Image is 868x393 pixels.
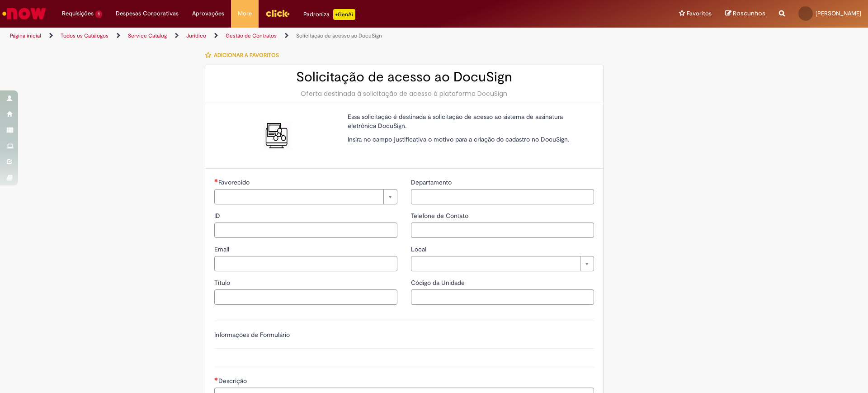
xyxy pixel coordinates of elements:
[348,112,587,130] p: Essa solicitação é destinada à solicitação de acesso ao sistema de assinatura eletrônica DocuSign.
[214,331,290,339] label: Informações de Formulário
[116,9,179,18] span: Despesas Corporativas
[333,9,355,20] p: +GenAi
[411,256,594,271] a: Limpar campo Local
[816,9,861,17] span: [PERSON_NAME]
[214,70,594,85] h2: Solicitação de acesso ao DocuSign
[214,256,397,271] input: Email
[303,9,355,20] div: Padroniza
[186,32,206,39] a: Jurídico
[725,9,765,18] a: Rascunhos
[733,9,765,18] span: Rascunhos
[128,32,167,39] a: Service Catalog
[411,289,594,305] input: Código da Unidade
[214,289,397,305] input: Título
[411,279,467,287] span: Código da Unidade
[214,377,218,381] span: Necessários
[214,223,397,238] input: ID
[265,6,290,20] img: click_logo_yellow_360x200.png
[61,32,108,39] a: Todos os Catálogos
[1,5,47,23] img: ServiceNow
[214,89,594,98] div: Oferta destinada à solicitação de acesso à plataforma DocuSign
[238,9,252,18] span: More
[411,245,428,253] span: Local
[205,46,284,65] button: Adicionar a Favoritos
[10,32,41,39] a: Página inicial
[411,178,453,186] span: Departamento
[348,135,587,144] p: Insira no campo justificativa o motivo para a criação do cadastro no DocuSign.
[687,9,712,18] span: Favoritos
[411,212,470,220] span: Telefone de Contato
[218,178,251,186] span: Necessários - Favorecido
[214,245,231,253] span: Email
[263,121,292,150] img: Solicitação de acesso ao DocuSign
[62,9,94,18] span: Requisições
[218,377,249,385] span: Descrição
[411,223,594,238] input: Telefone de Contato
[95,10,102,18] span: 1
[192,9,224,18] span: Aprovações
[214,189,397,204] a: Limpar campo Favorecido
[214,279,232,287] span: Título
[7,28,572,44] ul: Trilhas de página
[226,32,277,39] a: Gestão de Contratos
[296,32,382,39] a: Solicitação de acesso ao DocuSign
[214,179,218,182] span: Necessários
[214,212,222,220] span: ID
[411,189,594,204] input: Departamento
[214,52,279,59] span: Adicionar a Favoritos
